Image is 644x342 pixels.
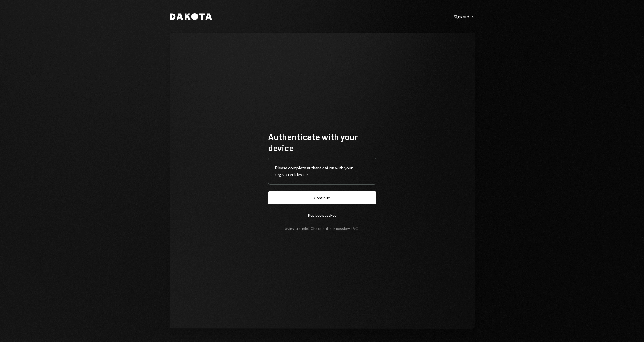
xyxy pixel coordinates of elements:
div: Please complete authentication with your registered device. [275,165,369,178]
div: Sign out [454,14,475,20]
h1: Authenticate with your device [268,131,376,153]
button: Continue [268,191,376,204]
a: Sign out [454,14,475,20]
a: passkey FAQs [336,226,361,231]
div: Having trouble? Check out our . [283,226,361,231]
button: Replace passkey [268,209,376,222]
